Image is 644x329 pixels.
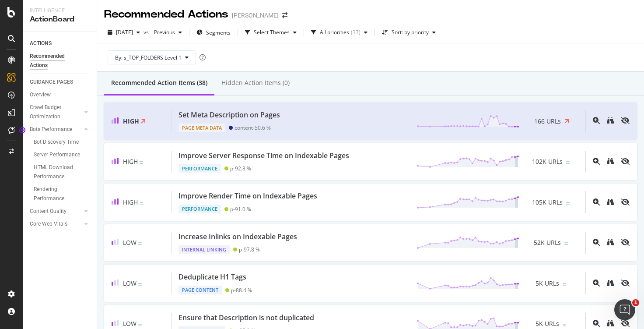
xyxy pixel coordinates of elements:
[230,165,251,172] div: p - 92.8 %
[566,202,570,205] img: Equal
[18,126,26,134] div: Tooltip anchor
[30,207,82,216] a: Content Quality
[178,151,349,161] div: Improve Server Response Time on Indexable Pages
[34,163,91,181] a: HTML Download Performance
[221,78,290,87] div: Hidden Action Items (0)
[34,185,91,203] a: Rendering Performance
[178,191,317,201] div: Improve Render Time on Indexable Pages
[607,117,614,125] a: binoculars
[566,161,570,164] img: Equal
[178,124,225,132] div: Page Meta Data
[282,12,287,18] div: arrow-right-arrow-left
[34,138,91,147] a: Bot Discovery Time
[193,25,234,39] button: Segments
[378,25,439,39] button: Sort: by priority
[30,78,73,87] div: GUIDANCE PAGES
[621,117,630,124] div: eye-slash
[30,52,82,70] div: Recommended Actions
[178,286,222,294] div: Page Content
[30,90,51,99] div: Overview
[308,25,371,39] button: All priorities(37)
[30,78,91,87] a: GUIDANCE PAGES
[607,320,614,328] a: binoculars
[138,242,142,245] img: Equal
[178,164,221,173] div: Performance
[30,103,76,121] div: Crawl Budget Optimization
[254,30,290,35] div: Select Themes
[607,198,614,205] div: binoculars
[564,242,568,245] img: Equal
[30,14,90,25] div: ActionBoard
[621,239,630,246] div: eye-slash
[607,279,614,287] div: binoculars
[621,320,630,327] div: eye-slash
[34,185,83,203] div: Rendering Performance
[30,219,67,229] div: Core Web Vitals
[239,246,260,253] div: p - 97.8 %
[30,103,82,121] a: Crawl Budget Optimization
[140,161,143,164] img: Equal
[607,199,614,206] a: binoculars
[111,78,207,87] div: Recommended Action Items (38)
[115,54,182,61] span: By: s_TOP_FOLDERS Level 1
[30,39,52,48] div: ACTIONS
[116,28,133,36] span: 2025 Sep. 1st
[140,202,143,205] img: Equal
[178,232,297,242] div: Increase Inlinks on Indexable Pages
[535,319,559,328] span: 5K URLs
[593,239,600,246] div: magnifying-glass-plus
[621,279,630,287] div: eye-slash
[150,25,185,39] button: Previous
[534,238,561,247] span: 52K URLs
[392,30,429,35] div: Sort: by priority
[621,198,630,205] div: eye-slash
[563,283,566,286] img: Equal
[138,324,142,326] img: Equal
[178,245,230,254] div: Internal Linking
[232,11,279,20] div: [PERSON_NAME]
[607,320,614,327] div: binoculars
[123,238,136,247] span: Low
[230,206,251,212] div: p - 91.0 %
[351,30,360,35] div: ( 37 )
[607,239,614,247] a: binoculars
[34,150,91,159] a: Server Performance
[206,29,231,36] span: Segments
[30,52,91,70] a: Recommended Actions
[30,39,91,48] a: ACTIONS
[30,125,72,134] div: Bots Performance
[621,158,630,165] div: eye-slash
[241,25,300,39] button: Select Themes
[607,117,614,124] div: binoculars
[123,157,138,166] span: High
[607,158,614,165] div: binoculars
[535,279,559,288] span: 5K URLs
[108,50,196,64] button: By: s_TOP_FOLDERS Level 1
[123,198,138,206] span: High
[607,158,614,166] a: binoculars
[532,198,563,207] span: 105K URLs
[34,138,79,147] div: Bot Discovery Time
[593,117,600,124] div: magnifying-glass-plus
[123,117,139,125] span: High
[614,299,635,320] iframe: Intercom live chat
[593,198,600,205] div: magnifying-glass-plus
[104,25,143,39] button: [DATE]
[104,7,228,22] div: Recommended Actions
[532,157,563,166] span: 102K URLs
[607,280,614,287] a: binoculars
[178,313,314,323] div: Ensure that Description is not duplicated
[534,117,561,126] span: 166 URLs
[231,287,252,294] div: p - 88.4 %
[593,158,600,165] div: magnifying-glass-plus
[143,28,150,36] span: vs
[178,205,221,213] div: Performance
[30,7,90,14] div: Intelligence
[34,163,84,181] div: HTML Download Performance
[30,90,91,99] a: Overview
[123,279,136,287] span: Low
[150,28,175,36] span: Previous
[593,279,600,287] div: magnifying-glass-plus
[34,150,80,159] div: Server Performance
[593,320,600,327] div: magnifying-glass-plus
